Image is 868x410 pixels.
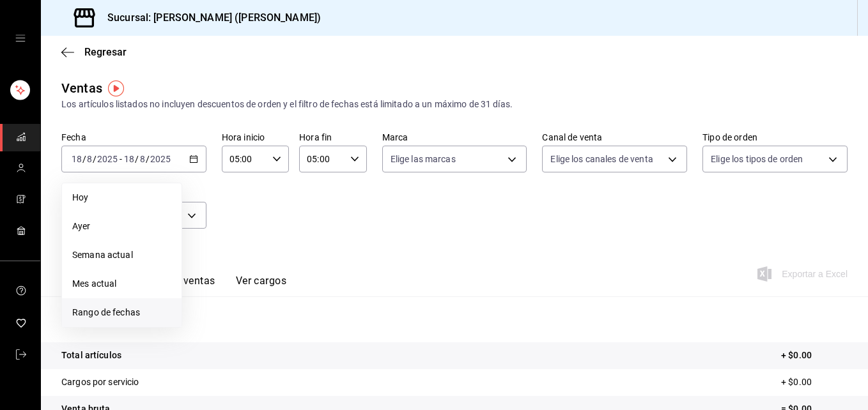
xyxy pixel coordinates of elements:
[236,275,287,296] button: Ver cargos
[123,154,135,164] input: --
[97,10,321,26] h3: Sucursal: [PERSON_NAME] ([PERSON_NAME])
[61,376,139,389] p: Cargos por servicio
[61,98,848,111] div: Los artículos listados no incluyen descuentos de orden y el filtro de fechas está limitado a un m...
[72,191,171,204] span: Hoy
[72,277,171,291] span: Mes actual
[165,275,215,296] button: Ver ventas
[61,349,121,362] p: Total artículos
[135,154,139,164] span: /
[146,154,150,164] span: /
[72,248,171,262] span: Semana actual
[391,153,456,165] span: Elige las marcas
[84,46,127,58] span: Regresar
[781,349,848,362] p: + $0.00
[711,153,803,165] span: Elige los tipos de orden
[86,154,93,164] input: --
[550,153,653,165] span: Elige los canales de venta
[82,275,286,296] div: navigation tabs
[702,133,848,142] label: Tipo de orden
[93,154,97,164] span: /
[72,306,171,319] span: Rango de fechas
[61,312,848,327] p: Resumen
[139,154,146,164] input: --
[299,133,366,142] label: Hora fin
[120,154,122,164] span: -
[781,376,848,389] p: + $0.00
[150,154,171,164] input: ----
[108,80,124,96] img: Tooltip marker
[15,33,26,43] button: open drawer
[542,133,687,142] label: Canal de venta
[382,133,527,142] label: Marca
[61,46,127,58] button: Regresar
[61,133,206,142] label: Fecha
[72,220,171,233] span: Ayer
[61,79,102,98] div: Ventas
[97,154,118,164] input: ----
[71,154,82,164] input: --
[82,154,86,164] span: /
[222,133,289,142] label: Hora inicio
